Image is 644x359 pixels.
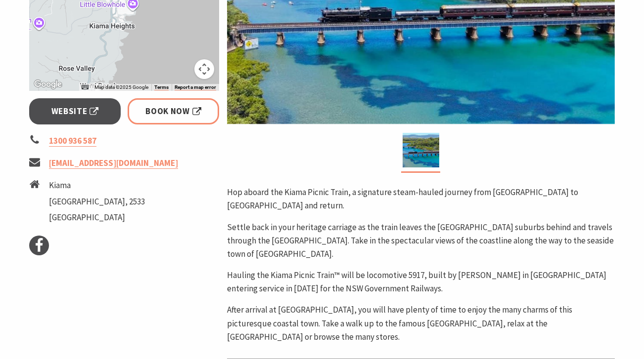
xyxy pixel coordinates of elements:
[49,135,96,147] a: 1300 936 587
[194,59,214,79] button: Map camera controls
[227,186,615,212] p: Hop aboard the Kiama Picnic Train, a signature steam-hauled journey from [GEOGRAPHIC_DATA] to [GE...
[94,84,148,90] span: Map data ©2025 Google
[49,179,145,192] li: Kiama
[403,133,439,167] img: Kiama Picnic Train
[227,269,615,295] p: Hauling the Kiama Picnic Train™ will be locomotive 5917, built by [PERSON_NAME] in [GEOGRAPHIC_DA...
[128,98,219,124] a: Book Now
[32,78,64,91] img: Google
[227,303,615,344] p: After arrival at [GEOGRAPHIC_DATA], you will have plenty of time to enjoy the many charms of this...
[49,158,178,169] a: [EMAIL_ADDRESS][DOMAIN_NAME]
[82,84,89,91] button: Keyboard shortcuts
[49,211,145,224] li: [GEOGRAPHIC_DATA]
[175,84,216,90] a: Report a map error
[145,105,201,118] span: Book Now
[227,221,615,261] p: Settle back in your heritage carriage as the train leaves the [GEOGRAPHIC_DATA] suburbs behind an...
[154,84,169,90] a: Terms (opens in new tab)
[32,78,64,91] a: Open this area in Google Maps (opens a new window)
[49,195,145,208] li: [GEOGRAPHIC_DATA], 2533
[29,98,121,124] a: Website
[51,105,99,118] span: Website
